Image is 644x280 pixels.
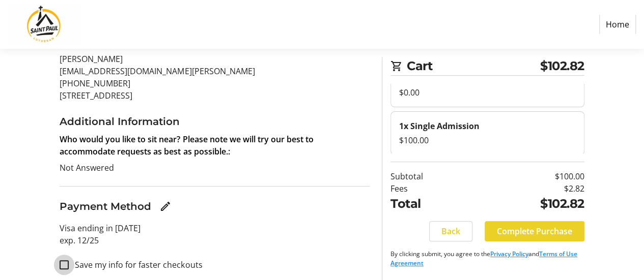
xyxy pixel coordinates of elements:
[60,222,370,246] p: Visa ending in [DATE] exp. 12/25
[60,65,370,77] p: [EMAIL_ADDRESS][DOMAIN_NAME][PERSON_NAME]
[60,53,370,65] p: [PERSON_NAME]
[390,250,577,267] a: Terms of Use Agreement
[69,259,202,271] label: Save my info for faster checkouts
[473,195,584,213] td: $102.82
[485,221,584,241] button: Complete Purchase
[60,162,370,174] p: Not Answered
[441,225,460,237] span: Back
[473,170,584,182] td: $100.00
[599,15,636,34] a: Home
[399,134,576,146] div: $100.00
[390,250,584,268] p: By clicking submit, you agree to the and
[390,195,473,213] td: Total
[60,89,370,102] p: [STREET_ADDRESS]
[407,57,540,75] span: Cart
[155,196,176,216] button: Edit Payment Method
[60,114,370,129] h3: Additional Information
[399,120,480,132] strong: 1x Single Admission
[60,199,151,214] h3: Payment Method
[540,57,584,75] span: $102.82
[473,182,584,195] td: $2.82
[497,225,572,237] span: Complete Purchase
[60,134,313,157] strong: Who would you like to sit near? Please note we will try our best to accommodate requests as best ...
[390,182,473,195] td: Fees
[429,221,472,241] button: Back
[399,86,576,99] div: $0.00
[60,77,370,89] p: [PHONE_NUMBER]
[390,170,473,182] td: Subtotal
[490,250,528,258] a: Privacy Policy
[8,4,80,45] img: Saint Paul Lutheran School's Logo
